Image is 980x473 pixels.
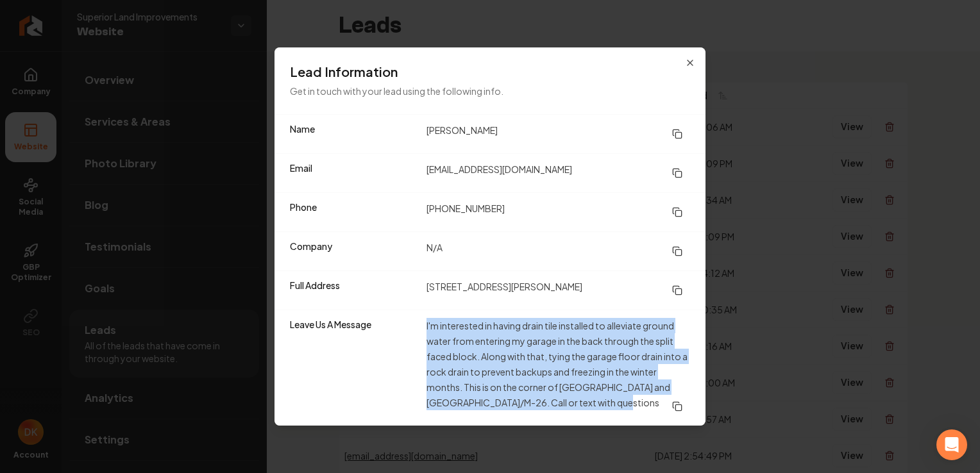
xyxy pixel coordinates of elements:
[290,240,416,263] dt: Company
[427,240,690,263] dd: N/A
[290,83,690,99] p: Get in touch with your lead using the following info.
[427,201,690,224] dd: [PHONE_NUMBER]
[427,162,690,185] dd: [EMAIL_ADDRESS][DOMAIN_NAME]
[290,279,416,302] dt: Full Address
[290,318,416,418] dt: Leave Us A Message
[290,201,416,224] dt: Phone
[290,63,690,81] h3: Lead Information
[427,318,690,418] dd: I'm interested in having drain tile installed to alleviate ground water from entering my garage i...
[427,122,690,145] dd: [PERSON_NAME]
[427,279,690,302] dd: [STREET_ADDRESS][PERSON_NAME]
[290,162,416,185] dt: Email
[290,122,416,145] dt: Name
